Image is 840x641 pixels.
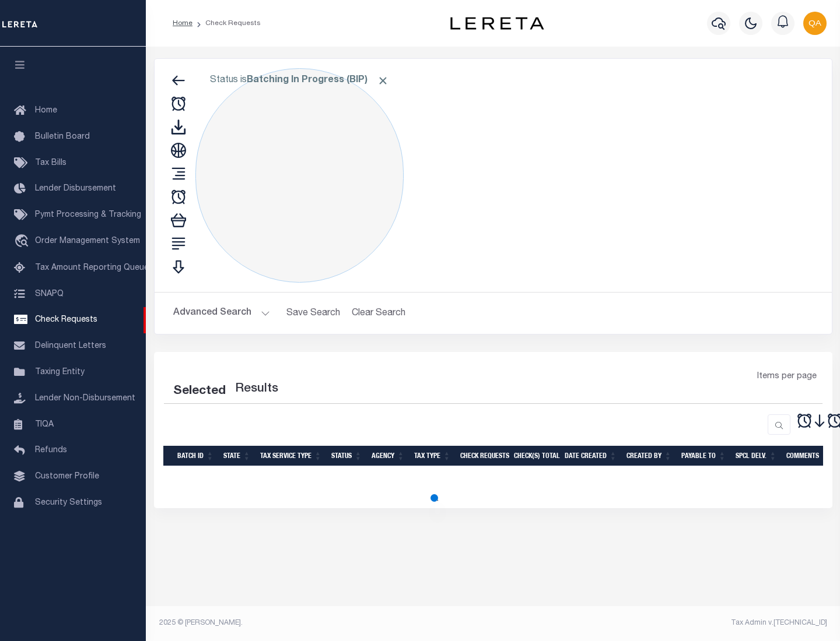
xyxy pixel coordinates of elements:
[195,68,404,283] div: Click to Edit
[35,446,67,455] span: Refunds
[509,446,560,466] th: Check(s) Total
[219,446,256,466] th: State
[450,17,544,30] img: logo-dark.svg
[327,446,367,466] th: Status
[173,382,226,401] div: Selected
[35,264,149,272] span: Tax Amount Reporting Queue
[173,302,270,325] button: Advanced Search
[35,185,116,193] span: Lender Disbursement
[35,133,90,141] span: Bulletin Board
[235,380,278,399] label: Results
[782,446,834,466] th: Comments
[677,446,731,466] th: Payable To
[35,107,57,115] span: Home
[14,234,33,249] i: travel_explore
[35,342,106,350] span: Delinquent Letters
[622,446,677,466] th: Created By
[279,302,347,325] button: Save Search
[502,618,827,628] div: Tax Admin v.[TECHNICAL_ID]
[150,618,494,628] div: 2025 © [PERSON_NAME].
[35,473,99,481] span: Customer Profile
[35,395,135,403] span: Lender Non-Disbursement
[173,20,192,27] a: Home
[35,159,66,167] span: Tax Bills
[377,75,389,87] span: Click to Remove
[367,446,409,466] th: Agency
[35,499,102,507] span: Security Settings
[256,446,327,466] th: Tax Service Type
[456,446,509,466] th: Check Requests
[173,446,219,466] th: Batch Id
[560,446,622,466] th: Date Created
[247,76,389,85] b: Batching In Progress (BIP)
[757,371,817,383] span: Items per page
[409,446,456,466] th: Tax Type
[731,446,782,466] th: Spcl Delv.
[35,211,141,219] span: Pymt Processing & Tracking
[35,316,97,324] span: Check Requests
[35,237,140,245] span: Order Management System
[35,290,64,298] span: SNAPQ
[192,18,261,29] li: Check Requests
[347,302,411,325] button: Clear Search
[803,12,827,35] img: svg+xml;base64,PHN2ZyB4bWxucz0iaHR0cDovL3d3dy53My5vcmcvMjAwMC9zdmciIHBvaW50ZXItZXZlbnRzPSJub25lIi...
[35,368,85,376] span: Taxing Entity
[35,420,54,428] span: TIQA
